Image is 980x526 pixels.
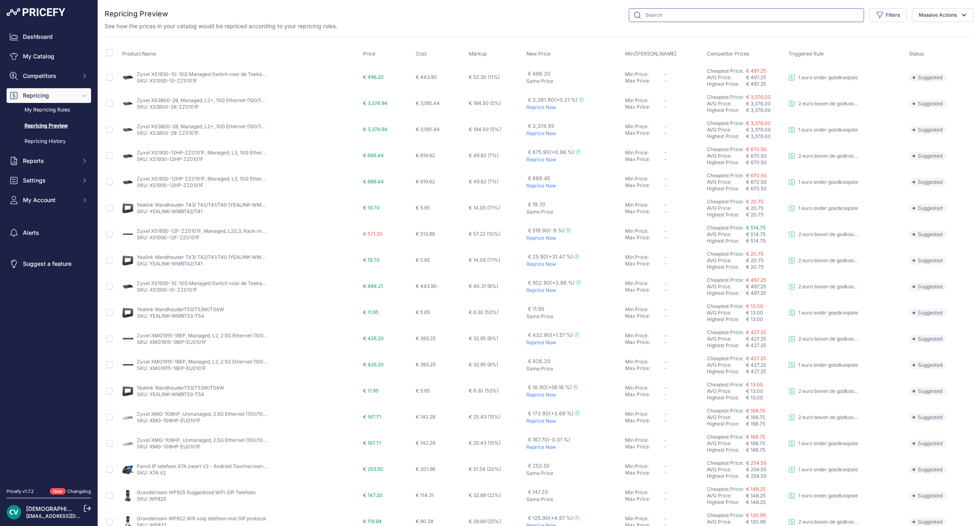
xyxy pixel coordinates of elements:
[23,176,76,185] span: Settings
[707,225,744,231] a: Cheapest Price:
[746,153,785,159] div: € 670.50
[788,310,858,316] a: 1 euro onder goedkoopste
[625,78,664,84] div: Max Price:
[7,225,91,240] a: Alerts
[746,172,767,178] span: € 670.50
[707,231,746,238] div: AVG Price:
[137,463,269,469] a: Fanvil IP telefoon X7A zwart V2 - Android Touchscreen IP
[707,107,739,113] a: Highest Price:
[707,212,739,218] a: Highest Price:
[746,329,766,335] a: € 427.25
[625,149,664,156] div: Min Price:
[746,225,766,231] a: € 514.75
[746,277,766,283] a: € 497.25
[798,414,860,421] p: 2 euro boven de godkoopst
[23,91,76,100] span: Repricing
[707,421,739,427] a: Highest Price:
[707,100,746,107] div: AVG Price:
[416,100,440,106] span: € 3,190.44
[746,146,767,152] a: € 670.50
[788,127,858,133] a: 1 euro onder goedkoopste
[137,156,203,162] a: SKU: XS1930-12HP-ZZ0101F
[137,417,200,423] a: SKU: XMG-108HP-EU0101F
[707,251,744,257] a: Cheapest Price:
[664,287,667,293] span: -
[788,257,860,264] a: 2 euro boven de godkoopst
[798,127,858,133] p: 1 euro onder goedkoopste
[798,74,858,81] p: 1 euro onder goedkoopste
[788,388,860,394] a: 2 euro boven de godkoopst
[909,126,947,134] span: Suggested
[664,78,667,84] span: -
[137,339,206,345] a: SKU: XMG1915-18EP-EU0101F
[707,394,739,401] a: Highest Price:
[746,381,763,388] span: € 13.00
[363,126,388,132] span: € 3,374.94
[664,97,667,103] span: -
[664,71,667,77] span: -
[7,134,91,149] a: Repricing History
[746,133,771,139] span: € 3,376.00
[909,152,947,160] span: Suggested
[746,120,771,126] span: € 3,376.00
[707,133,739,139] a: Highest Price:
[788,231,860,238] a: 2 euro boven de godkoopst
[137,123,326,129] a: Zyxel XS3800-28, Managed, L2+, 10G Ethernet (100/1000/10000), Rack-montage
[528,175,550,181] span: € 669.45
[746,238,766,244] span: € 514.75
[363,283,383,289] span: € 484.21
[707,94,744,100] a: Cheapest Price:
[664,156,667,162] span: -
[549,227,565,234] span: (-9 %)
[707,264,739,270] a: Highest Price:
[707,473,739,479] a: Highest Price:
[7,193,91,207] button: My Account
[909,178,947,186] span: Suggested
[7,103,91,117] a: My Repricing Rules
[625,71,664,78] div: Min Price:
[707,74,746,81] div: AVG Price:
[469,152,499,158] span: € 49.82 (7%)
[526,130,622,137] p: Reprice Now
[707,499,739,505] a: Highest Price:
[137,254,280,260] a: Yealink Wandhouder T43/ T42/T41/T40 (YEALINK-WMBT42/T)
[707,316,739,322] a: Highest Price:
[7,49,91,64] a: My Catalog
[137,306,224,312] a: Yealink WandhouderT53/T53W/T54W
[137,182,203,188] a: SKU: XS1930-12HP-ZZ0101F
[137,234,200,241] a: SKU: XS1930-12F-ZZ0101F
[625,208,664,215] div: Max Price:
[363,205,380,211] span: € 19.70
[707,342,739,348] a: Highest Price:
[363,231,383,237] span: € 571.20
[625,234,664,241] div: Max Price:
[798,388,860,394] p: 2 euro boven de godkoopst
[746,231,785,238] div: € 514.75
[7,29,91,478] nav: Sidebar
[746,512,766,518] a: € 120.99
[23,157,76,165] span: Reports
[788,205,858,212] a: 1 euro onder goedkoopste
[7,88,91,103] button: Repricing
[909,100,947,108] span: Suggested
[528,227,571,234] span: € 519.90
[798,231,860,238] p: 2 euro boven de godkoopst
[416,178,435,185] span: € 619.62
[788,283,860,290] a: 2 euro boven de godkoopst
[664,123,667,129] span: -
[416,51,427,57] span: Cost
[526,235,622,241] p: Reprice Now
[416,231,435,237] span: € 513.98
[122,51,156,57] span: Product Name
[664,182,667,188] span: -
[909,51,924,57] span: Status
[746,486,766,492] a: € 148.25
[526,287,622,294] p: Reprice Now
[746,251,764,257] a: € 20.75
[528,201,546,207] span: € 19.70
[746,303,763,309] a: € 13.00
[526,104,622,111] p: Reprice Now
[746,283,785,290] div: € 497.25
[625,130,664,136] div: Max Price:
[788,100,860,107] a: 2 euro boven de godkoopst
